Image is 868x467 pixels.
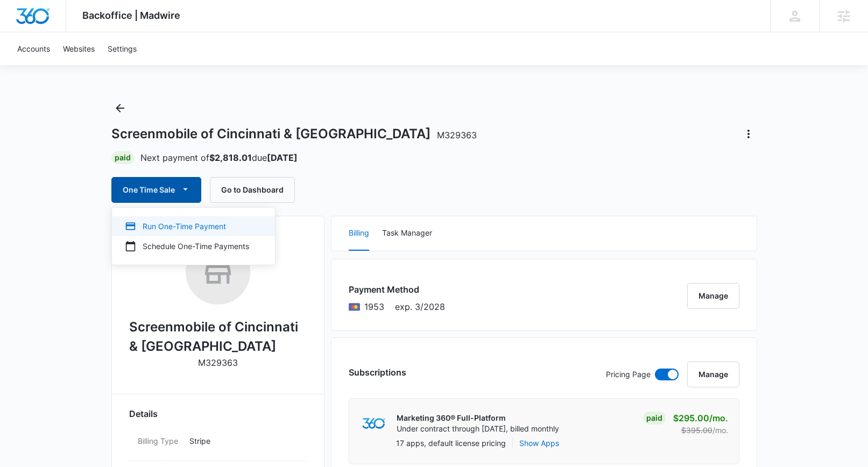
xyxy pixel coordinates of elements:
span: exp. 3/2028 [395,300,445,313]
div: Schedule One-Time Payments [125,240,249,252]
span: M329363 [437,130,477,140]
p: Under contract through [DATE], billed monthly [397,423,559,434]
div: Run One-Time Payment [125,221,249,232]
button: Back [111,100,129,117]
s: $395.00 [681,426,712,435]
a: Websites [57,32,101,65]
img: marketing360Logo [362,418,385,429]
button: Task Manager [382,216,432,251]
p: $295.00 [673,412,728,424]
button: Manage [687,362,739,387]
p: Marketing 360® Full-Platform [397,413,559,423]
button: Go to Dashboard [210,177,295,203]
p: Next payment of due [140,151,298,164]
span: /mo. [712,426,728,435]
div: Paid [111,151,134,164]
h1: Screenmobile of Cincinnati & [GEOGRAPHIC_DATA] [111,126,477,142]
p: Pricing Page [606,369,651,380]
a: Settings [101,32,143,65]
button: Run One-Time Payment [112,216,275,236]
p: Stripe [189,435,298,447]
button: Show Apps [519,437,559,449]
button: Actions [740,125,757,143]
strong: [DATE] [267,152,298,163]
h3: Payment Method [349,283,445,296]
h2: Screenmobile of Cincinnati & [GEOGRAPHIC_DATA] [129,317,307,356]
div: Billing TypeStripe [129,429,307,461]
button: Manage [687,283,739,309]
span: Backoffice | Madwire [82,10,180,21]
div: Paid [643,412,666,424]
span: Details [129,407,158,420]
dt: Billing Type [138,435,181,447]
a: Accounts [11,32,57,65]
button: One Time Sale [111,177,201,203]
button: Schedule One-Time Payments [112,236,275,256]
span: Mastercard ending with [364,300,384,313]
p: M329363 [198,356,238,369]
strong: $2,818.01 [209,152,252,163]
span: /mo. [709,413,728,423]
p: 17 apps, default license pricing [396,437,506,449]
button: Billing [349,216,369,251]
h3: Subscriptions [349,366,406,379]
